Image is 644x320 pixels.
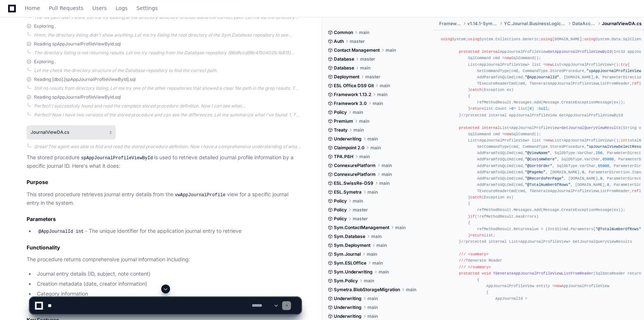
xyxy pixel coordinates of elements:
[525,75,559,79] span: "@AppJournalId"
[27,255,301,264] p: The procedure returns comprehensive journal information including:
[596,227,641,231] span: "@TotalNumberOfRows"
[468,252,488,256] span: <summary>
[371,234,382,239] span: main
[34,41,121,47] span: Reading spAppJournalProfileViewById.sql
[353,207,368,213] span: master
[482,126,500,130] span: internal
[334,171,376,177] span: ConnexurePlatform
[562,126,621,130] span: GetJournalQueryViewResults
[25,6,40,10] span: Home
[34,85,301,91] div: Still no results from directory listing. Let me try one of the other repositories that showed a c...
[334,198,347,204] span: Policy
[504,21,566,27] span: YC.Journal.BusinessLogic.v1_0
[602,157,614,161] span: 65000
[373,101,383,106] span: main
[511,106,513,111] span: 0
[459,50,479,54] span: protected
[459,252,465,256] span: ///
[334,278,358,284] span: Sym.Policy
[505,56,511,60] span: new
[334,234,365,239] span: Sym.Database
[364,278,374,284] span: main
[359,154,370,160] span: main
[360,65,370,71] span: main
[470,233,484,238] span: return
[334,83,374,89] span: ESL Office DS9 Git
[334,56,354,62] span: Database
[367,136,378,142] span: main
[470,214,475,219] span: if
[116,6,128,10] span: Logs
[470,195,482,200] span: catch
[505,132,511,136] span: new
[334,242,370,248] span: Sym.Deployment
[482,271,491,276] span: void
[49,6,83,10] span: Pull Requests
[34,68,301,74] div: Let me check the directory structure of the Database repository to find the correct path.
[334,269,373,275] span: Sym.Underwriting
[34,103,301,109] div: Perfect! I successfully found and read the complete stored procedure definition. Now I can see wh...
[27,190,301,207] p: This stored procedure retrieves journal entry details from the view for a specific journal entry ...
[439,21,461,27] span: Framework
[334,180,373,186] span: ESL.SwissRe-DS9
[382,171,392,177] span: main
[459,258,465,263] span: ///
[395,225,406,231] span: main
[34,94,121,100] span: Reading spAppJournalProfileViewById.sql
[353,198,363,204] span: main
[602,21,642,27] span: JournalViewDA.cs
[600,176,602,181] span: 0
[35,270,301,278] li: Journal entry details (ID, subject, note content)
[596,75,598,79] span: 0
[136,6,157,10] span: Settings
[482,50,500,54] span: internal
[353,109,363,115] span: main
[334,47,380,53] span: Contact Management
[379,180,390,186] span: main
[459,126,479,130] span: protected
[382,163,392,168] span: main
[334,118,353,124] span: Premium
[334,136,362,142] span: Underwriting
[621,138,627,143] span: int
[598,164,609,168] span: 65000
[525,164,552,168] span: "@SortOrder"
[470,106,484,111] span: return
[459,271,479,276] span: protected
[470,88,482,92] span: catch
[377,92,387,98] span: main
[367,189,378,195] span: main
[529,106,532,111] span: 0
[334,251,361,257] span: Sym.Journal
[367,251,377,257] span: main
[353,127,364,133] span: main
[173,192,227,198] code: vwAppJournalProfile
[35,280,301,288] li: Creation metadata (date, creator information)
[334,92,371,98] span: Framework 1.13.2
[380,83,390,89] span: main
[34,23,56,29] span: Exploring .
[632,81,638,86] span: ref
[359,118,369,124] span: main
[459,265,465,269] span: ///
[621,62,627,67] span: try
[360,56,375,62] span: master
[334,109,347,115] span: Policy
[572,21,596,27] span: DataAccess
[334,163,376,168] span: ConnexurePlatform
[34,59,56,65] span: Exploring .
[334,154,353,160] span: TPA.P6H
[461,239,632,244] span: //protected internal List<AppJournalProfileView> GetJournalQueryViewResults
[461,113,623,118] span: //protected internal AppJournalProfileView GetAppJournalProfileViewById
[441,37,452,41] span: using
[525,170,545,174] span: "@PageNo"
[379,269,389,275] span: main
[31,130,69,135] h1: JournalViewDA.cs
[539,106,548,111] span: null
[334,145,365,151] span: Claimpoint 2.0
[34,112,301,118] div: Perfect! Now I have two versions of the stored procedure and can see the differences. Let me summ...
[548,50,612,54] span: GetAppJournalProfileViewById
[334,127,348,133] span: Treaty
[525,151,550,155] span: "@ViewName"
[370,145,381,151] span: main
